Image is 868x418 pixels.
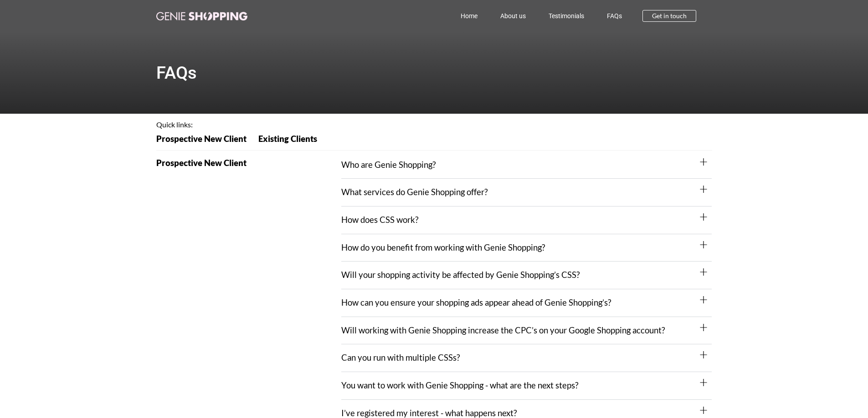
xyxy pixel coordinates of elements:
span: Existing Clients [258,135,317,143]
a: Prospective New Client [156,135,252,149]
h1: FAQs [156,64,712,81]
div: Can you run with multiple CSSs? [341,344,712,372]
a: Will your shopping activity be affected by Genie Shopping’s CSS? [341,270,580,280]
div: You want to work with Genie Shopping - what are the next steps? [341,372,712,400]
a: Testimonials [537,5,596,26]
a: What services do Genie Shopping offer? [341,187,488,197]
h4: Quick links: [156,121,712,128]
div: Who are Genie Shopping? [341,151,712,179]
span: Prospective New Client [156,135,247,143]
a: Home [449,5,489,26]
a: Who are Genie Shopping? [341,160,436,170]
a: About us [489,5,537,26]
div: How does CSS work? [341,206,712,234]
div: How can you ensure your shopping ads appear ahead of Genie Shopping’s? [341,289,712,317]
a: I’ve registered my interest - what happens next? [341,408,517,418]
nav: Menu [288,5,634,26]
div: What services do Genie Shopping offer? [341,179,712,206]
div: Will working with Genie Shopping increase the CPC’s on your Google Shopping account? [341,317,712,345]
div: How do you benefit from working with Genie Shopping? [341,234,712,262]
a: How can you ensure your shopping ads appear ahead of Genie Shopping’s? [341,297,611,307]
a: Existing Clients [252,135,323,149]
div: Will your shopping activity be affected by Genie Shopping’s CSS? [341,262,712,289]
a: How do you benefit from working with Genie Shopping? [341,242,545,252]
img: genie-shopping-logo [156,12,247,20]
a: How does CSS work? [341,215,418,225]
a: FAQs [596,5,633,26]
a: Will working with Genie Shopping increase the CPC’s on your Google Shopping account? [341,325,665,335]
a: You want to work with Genie Shopping - what are the next steps? [341,380,578,390]
span: Get in touch [652,13,687,19]
h2: Prospective New Client [156,159,342,167]
a: Get in touch [642,10,696,22]
a: Can you run with multiple CSSs? [341,353,460,363]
